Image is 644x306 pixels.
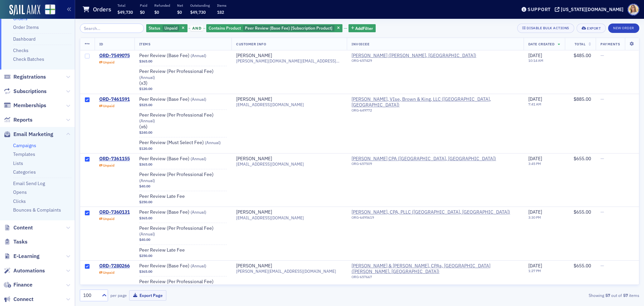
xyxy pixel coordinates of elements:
div: ORG-657429 [352,58,476,65]
a: Tasks [4,238,28,246]
span: Peer Review (Per Professional Fee) [139,69,227,80]
span: $49,730 [190,9,206,15]
span: Mitch Boleware (Collins, MS) [352,53,519,65]
span: Richard Baker, CPA, PLLC (Brookhaven, MS) [352,209,510,215]
span: ( Annual ) [191,53,206,58]
p: Paid [140,3,147,8]
span: [DATE] [528,209,542,215]
a: Finance [4,281,33,289]
a: Peer Review Late Fee [139,247,224,253]
input: Search… [80,24,144,33]
a: Peer Review (Base Fee) (Annual) [139,156,224,162]
span: Swider CPA (Oxford, MS) [352,156,519,169]
a: Clicks [13,198,26,204]
strong: 57 [622,292,629,298]
a: Templates [13,151,35,157]
a: [PERSON_NAME], CPA, PLLC ([GEOGRAPHIC_DATA], [GEOGRAPHIC_DATA]) [352,209,510,215]
span: Unpaid [164,25,177,31]
a: Email Marketing [4,131,53,138]
a: Peer Review (Must Select Fee) (Annual) [139,140,224,146]
span: Peer Review (Base Fee) [Subscription Product] [245,25,332,31]
a: Checks [13,47,29,53]
a: Peer Review (Base Fee) (Annual) [139,209,224,215]
div: [US_STATE][DOMAIN_NAME] [561,6,624,12]
a: View Homepage [40,4,55,16]
time: 3:30 PM [528,215,541,220]
a: Peer Review (Base Fee) (Annual) [139,96,224,102]
span: [EMAIL_ADDRESS][DOMAIN_NAME] [236,162,304,167]
a: Peer Review (Base Fee) (Annual) [139,263,224,269]
span: Swider CPA (Oxford, MS) [352,156,496,162]
a: Peer Review (Per Professional Fee) (Annual)(x3) [139,69,227,86]
div: ORG-6495619 [352,215,510,222]
span: Invoicee [352,42,369,46]
span: Finance [13,281,33,289]
a: Bounces & Complaints [13,207,61,213]
a: Lists [13,160,23,166]
span: Peer Review (Base Fee) [139,209,224,215]
span: Peer Review (Per Professional Fee) [139,279,227,291]
div: Unpaid [146,24,187,33]
span: Contains Product [209,25,241,31]
span: Peer Review (Base Fee) [139,156,224,162]
span: [DATE] [528,52,542,58]
span: $120.00 [139,87,152,91]
p: Items [217,3,226,8]
p: Net [177,3,183,8]
span: $365.00 [139,59,152,63]
span: 182 [217,9,224,15]
a: ORD-7461591 [99,96,130,102]
a: Automations [4,267,45,274]
span: and [190,26,203,31]
span: $49,730 [117,9,133,15]
span: $365.00 [139,269,152,274]
button: Export Page [129,290,166,301]
span: Memberships [13,102,46,109]
button: [US_STATE][DOMAIN_NAME] [555,7,626,12]
a: [PERSON_NAME] [236,156,272,162]
span: $250.00 [139,200,152,204]
a: ORD-7361155 [99,156,130,162]
a: Memberships [4,102,46,109]
span: $120.00 [139,146,152,151]
span: $655.00 [574,209,591,215]
span: ( Annual ) [191,263,206,268]
span: $40.00 [139,184,150,188]
a: Check Batches [13,56,44,62]
div: ORD-7360131 [99,209,130,215]
a: Content [4,224,33,231]
button: AddFilter [348,24,376,33]
button: Export [577,24,606,33]
span: Taylor, VIse, Brown & King, LLC (Birmingham, AL) [352,96,519,115]
p: Outstanding [190,3,210,8]
a: [PERSON_NAME] [236,263,272,269]
span: [PERSON_NAME][EMAIL_ADDRESS][DOMAIN_NAME] [236,269,336,274]
img: SailAMX [9,5,40,15]
span: $0 [154,9,159,15]
div: Showing out of items [458,292,639,298]
time: 1:27 PM [528,268,541,273]
a: Peer Review (Per Professional Fee) (Annual) [139,172,227,183]
time: 7:41 AM [528,102,541,106]
a: Registrations [4,73,46,81]
a: [PERSON_NAME] & [PERSON_NAME], CPAs, [GEOGRAPHIC_DATA] ([PERSON_NAME], [GEOGRAPHIC_DATA]) [352,263,519,275]
div: Support [528,6,551,12]
span: Connect [13,296,34,303]
a: ORD-7549075 [99,53,130,59]
span: [DATE] [528,263,542,269]
div: Unpaid [103,217,114,221]
div: ORG-657667 [352,275,519,281]
a: Peer Review (Per Professional Fee) (Annual) [139,279,227,291]
a: ORD-7280266 [99,263,130,269]
span: $40.00 [139,237,150,242]
a: Subscriptions [4,88,47,95]
a: New Order [608,25,639,31]
a: Dashboard [13,36,36,42]
a: [PERSON_NAME], VIse, Brown & King, LLC ([GEOGRAPHIC_DATA], [GEOGRAPHIC_DATA]) [352,96,519,108]
div: [PERSON_NAME] [236,209,272,215]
